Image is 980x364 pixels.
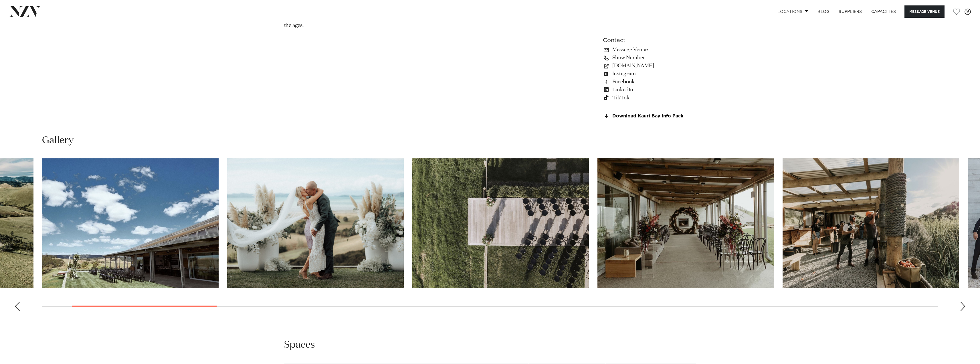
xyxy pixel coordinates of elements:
[603,70,696,78] a: Instagram
[63,34,96,38] div: Keywords by Traffic
[834,5,866,18] a: SUPPLIERS
[15,15,63,19] div: Domain: [DOMAIN_NAME]
[603,113,696,119] a: Download Kauri Bay Info Pack
[16,9,28,14] div: v 4.0.25
[284,339,315,351] h2: Spaces
[42,134,74,147] h2: Gallery
[412,158,589,288] swiper-slide: 4 / 30
[9,15,14,19] img: website_grey.svg
[9,6,40,17] img: nzv-logo.png
[773,5,813,18] a: Locations
[783,158,959,288] swiper-slide: 6 / 30
[603,94,696,102] a: TikTok
[603,36,696,45] h6: Contact
[813,5,834,18] a: BLOG
[597,158,774,288] swiper-slide: 5 / 30
[57,33,62,38] img: tab_keywords_by_traffic_grey.svg
[9,9,14,14] img: logo_orange.svg
[42,158,219,288] swiper-slide: 2 / 30
[867,5,901,18] a: Capacities
[603,86,696,94] a: LinkedIn
[227,158,404,288] swiper-slide: 3 / 30
[904,5,945,18] button: Message Venue
[22,34,51,38] div: Domain Overview
[15,33,20,38] img: tab_domain_overview_orange.svg
[603,54,696,62] a: Show Number
[603,62,696,70] a: [DOMAIN_NAME]
[603,78,696,86] a: Facebook
[603,46,696,54] a: Message Venue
